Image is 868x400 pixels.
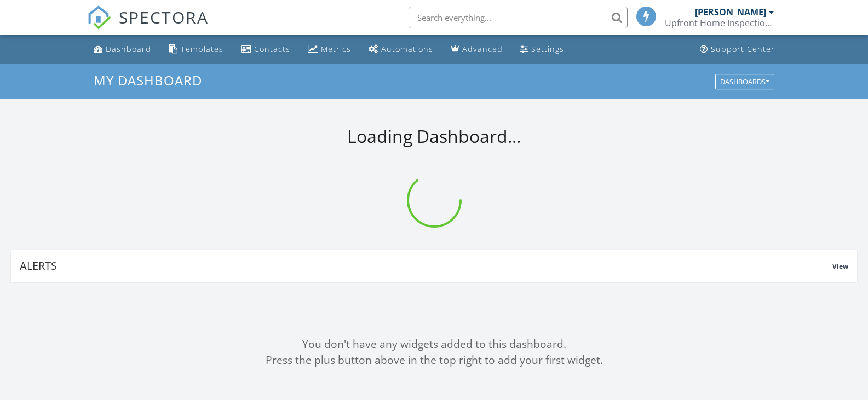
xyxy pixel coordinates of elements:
[87,5,111,30] img: The Best Home Inspection Software - Spectora
[381,44,433,54] div: Automations
[462,44,503,54] div: Advanced
[516,39,568,60] a: Settings
[164,39,228,60] a: Templates
[695,7,766,18] div: [PERSON_NAME]
[303,39,355,60] a: Metrics
[20,258,832,273] div: Alerts
[119,5,209,28] span: SPECTORA
[832,262,848,271] span: View
[364,39,438,60] a: Automations (Basic)
[665,18,774,28] div: Upfront Home Inspections, LLC
[106,44,151,54] div: Dashboard
[715,74,774,89] button: Dashboards
[237,39,295,60] a: Contacts
[11,352,857,368] div: Press the plus button above in the top right to add your first widget.
[446,39,507,60] a: Advanced
[409,7,628,28] input: Search everything...
[711,44,775,54] div: Support Center
[321,44,351,54] div: Metrics
[695,39,779,60] a: Support Center
[181,44,223,54] div: Templates
[531,44,564,54] div: Settings
[720,78,769,85] div: Dashboards
[87,15,209,38] a: SPECTORA
[254,44,290,54] div: Contacts
[89,39,156,60] a: Dashboard
[11,337,857,352] div: You don't have any widgets added to this dashboard.
[94,71,202,89] span: My Dashboard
